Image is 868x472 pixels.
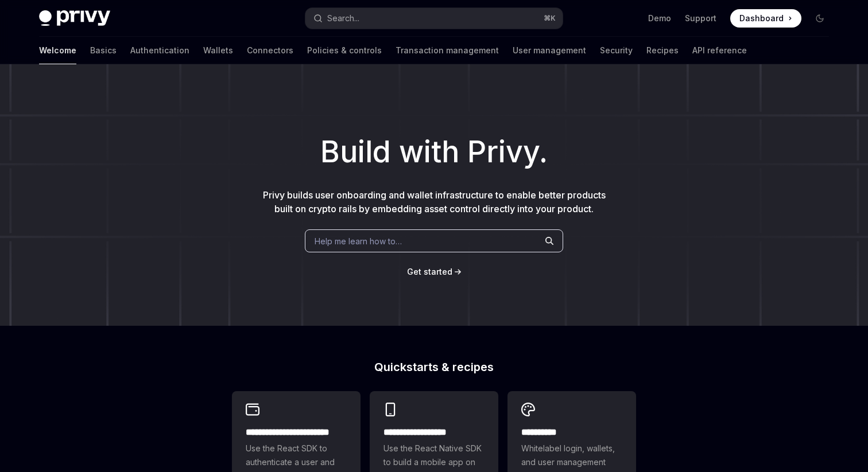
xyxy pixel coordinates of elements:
[327,11,359,25] div: Search...
[315,235,402,247] span: Help me learn how to…
[39,37,76,64] a: Welcome
[130,37,189,64] a: Authentication
[407,266,452,278] a: Get started
[811,9,829,28] button: Toggle dark mode
[730,9,801,28] a: Dashboard
[18,130,850,174] h1: Build with Privy.
[305,8,563,29] button: Open search
[513,37,586,64] a: User management
[544,14,556,23] span: ⌘ K
[307,37,382,64] a: Policies & controls
[692,37,747,64] a: API reference
[203,37,233,64] a: Wallets
[263,189,606,214] span: Privy builds user onboarding and wallet infrastructure to enable better products built on crypto ...
[407,267,452,276] span: Get started
[247,37,293,64] a: Connectors
[646,37,679,64] a: Recipes
[232,361,636,373] h2: Quickstarts & recipes
[648,13,671,24] a: Demo
[90,37,117,64] a: Basics
[39,10,110,26] img: dark logo
[739,13,784,24] span: Dashboard
[600,37,633,64] a: Security
[685,13,716,24] a: Support
[396,37,499,64] a: Transaction management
